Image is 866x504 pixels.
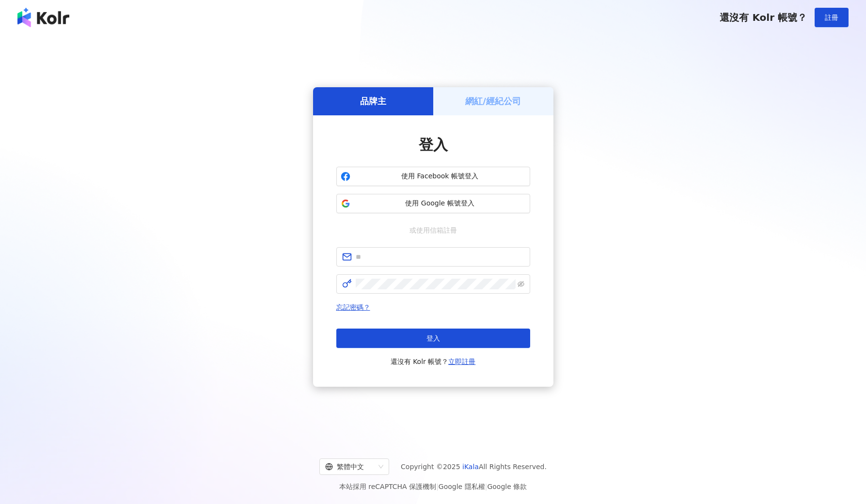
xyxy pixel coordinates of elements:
[17,8,69,27] img: logo
[336,329,530,348] button: 登入
[325,459,375,474] div: 繁體中文
[485,483,488,490] span: |
[518,281,524,287] span: eye-invisible
[825,14,838,21] span: 註冊
[360,95,386,107] h5: 品牌主
[448,358,475,365] a: 立即註冊
[815,8,849,27] button: 註冊
[465,95,521,107] h5: 網紅/經紀公司
[439,483,485,490] a: Google 隱私權
[391,356,476,367] span: 還沒有 Kolr 帳號？
[336,167,530,186] button: 使用 Facebook 帳號登入
[401,461,547,472] span: Copyright © 2025 All Rights Reserved.
[720,12,807,23] span: 還沒有 Kolr 帳號？
[339,481,527,492] span: 本站採用 reCAPTCHA 保護機制
[419,136,448,153] span: 登入
[403,225,464,236] span: 或使用信箱註冊
[354,172,526,181] span: 使用 Facebook 帳號登入
[487,483,527,490] a: Google 條款
[354,199,526,208] span: 使用 Google 帳號登入
[336,194,530,213] button: 使用 Google 帳號登入
[436,483,439,490] span: |
[426,334,440,342] span: 登入
[336,303,370,311] a: 忘記密碼？
[462,463,479,471] a: iKala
